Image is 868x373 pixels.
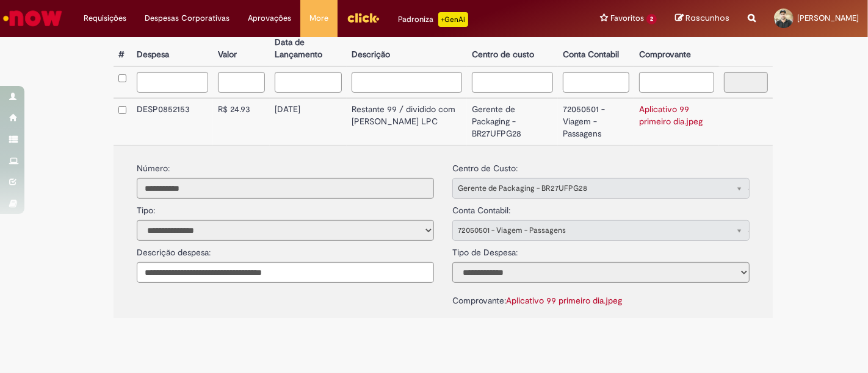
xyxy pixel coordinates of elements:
[398,12,468,27] div: Padroniza
[467,98,558,145] td: Gerente de Packaging - BR27UFPG28
[1,6,64,30] img: ServiceNow
[213,98,270,145] td: R$ 24.93
[558,98,634,145] td: 72050501 - Viagem - Passagens
[347,32,467,66] th: Descrição
[639,104,703,127] a: Aplicativo 99 primeiro dia.jpeg
[137,247,211,259] label: Descrição despesa:
[452,289,750,307] div: Comprovante:
[84,12,126,24] span: Requisições
[309,12,328,24] span: More
[132,98,213,145] td: DESP0852153
[248,12,291,24] span: Aprovações
[675,13,729,24] a: Rascunhos
[506,295,622,306] a: Aplicativo 99 primeiro dia.jpeg
[458,179,718,198] span: Gerente de Packaging - BR27UFPG28
[452,178,750,199] a: Gerente de Packaging - BR27UFPG28Limpar campo centro_de_custo
[458,221,718,240] span: 72050501 - Viagem - Passagens
[137,163,170,175] label: Número:
[646,14,657,24] span: 2
[213,32,270,66] th: Valor
[452,241,518,259] label: Tipo de Despesa:
[452,220,750,241] a: 72050501 - Viagem - PassagensLimpar campo conta_contabil
[634,32,719,66] th: Comprovante
[452,199,510,217] label: Conta Contabil:
[347,98,467,145] td: Restante 99 / dividido com [PERSON_NAME] LPC
[438,12,468,27] p: +GenAi
[114,32,132,66] th: #
[452,157,518,175] label: Centro de Custo:
[467,32,558,66] th: Centro de custo
[610,12,644,24] span: Favoritos
[634,98,719,145] td: Aplicativo 99 primeiro dia.jpeg
[137,199,155,217] label: Tipo:
[685,12,729,24] span: Rascunhos
[270,32,347,66] th: Data de Lançamento
[558,32,634,66] th: Conta Contabil
[797,13,859,23] span: [PERSON_NAME]
[270,98,347,145] td: [DATE]
[132,32,213,66] th: Despesa
[145,12,230,24] span: Despesas Corporativas
[347,9,380,27] img: click_logo_yellow_360x200.png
